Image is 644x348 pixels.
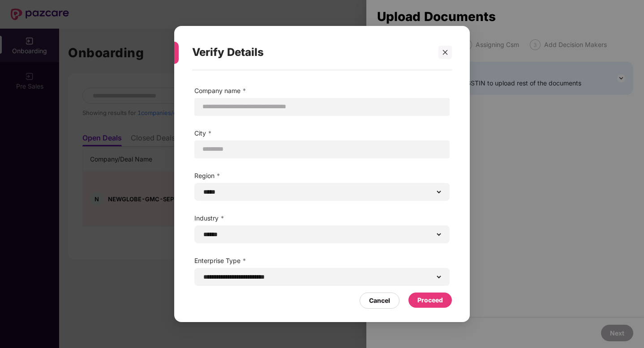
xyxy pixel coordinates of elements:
span: close [442,49,448,55]
label: Industry [194,213,450,223]
div: Verify Details [192,35,430,70]
div: Cancel [369,296,390,306]
div: Proceed [417,295,443,305]
label: Region [194,171,450,181]
label: City [194,128,450,138]
label: Company name [194,86,450,96]
label: Enterprise Type [194,256,450,266]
